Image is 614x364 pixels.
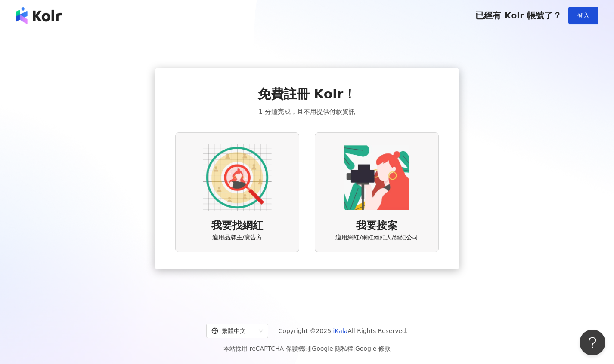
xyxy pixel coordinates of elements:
div: 繁體中文 [211,324,255,338]
button: 登入 [568,7,598,24]
span: 適用品牌主/廣告方 [212,233,263,242]
a: Google 隱私權 [312,345,353,352]
iframe: Help Scout Beacon - Open [580,330,605,355]
span: 免費註冊 Kolr！ [258,85,357,103]
a: iKala [333,327,348,334]
span: 本站採用 reCAPTCHA 保護機制 [223,343,390,354]
span: Copyright © 2025 All Rights Reserved. [279,326,408,336]
span: | [353,345,355,352]
span: 登入 [577,12,589,19]
a: Google 條款 [355,345,391,352]
span: | [310,345,312,352]
span: 已經有 Kolr 帳號了？ [475,10,561,21]
img: KOL identity option [342,143,411,212]
span: 我要找網紅 [211,219,263,233]
span: 1 分鐘完成，且不用提供付款資訊 [259,107,355,117]
img: logo [16,7,62,24]
span: 適用網紅/網紅經紀人/經紀公司 [335,233,418,242]
img: AD identity option [203,143,272,212]
span: 我要接案 [356,219,397,233]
